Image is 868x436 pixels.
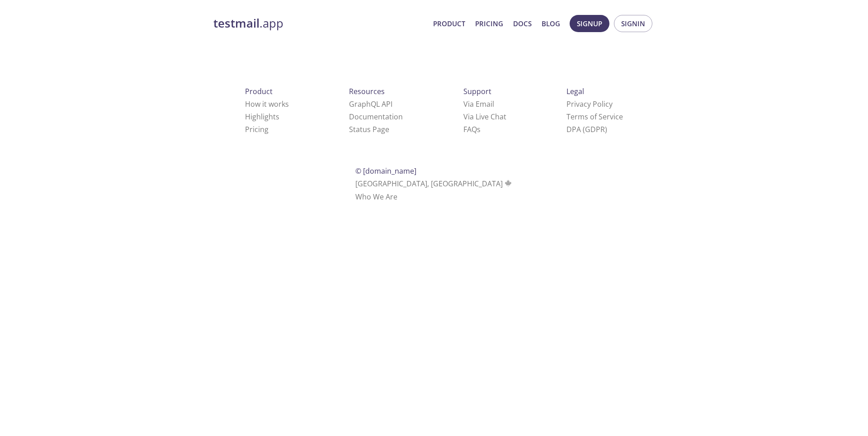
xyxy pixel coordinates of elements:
[621,18,645,29] span: Signin
[349,112,403,122] a: Documentation
[355,166,416,176] span: © [DOMAIN_NAME]
[245,112,279,122] a: Highlights
[349,124,389,134] a: Status Page
[513,18,532,29] a: Docs
[577,18,602,29] span: Signup
[433,18,465,29] a: Product
[566,99,613,109] a: Privacy Policy
[213,16,426,31] a: testmail.app
[245,86,273,96] span: Product
[463,112,506,122] a: Via Live Chat
[614,15,652,32] button: Signin
[463,99,494,109] a: Via Email
[245,124,269,134] a: Pricing
[477,124,481,134] span: s
[463,124,481,134] a: FAQ
[349,86,385,96] span: Resources
[542,18,560,29] a: Blog
[213,15,259,31] strong: testmail
[355,179,513,189] span: [GEOGRAPHIC_DATA], [GEOGRAPHIC_DATA]
[570,15,609,32] button: Signup
[566,124,607,134] a: DPA (GDPR)
[566,112,623,122] a: Terms of Service
[349,99,392,109] a: GraphQL API
[245,99,289,109] a: How it works
[355,192,397,202] a: Who We Are
[463,86,491,96] span: Support
[475,18,503,29] a: Pricing
[566,86,584,96] span: Legal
